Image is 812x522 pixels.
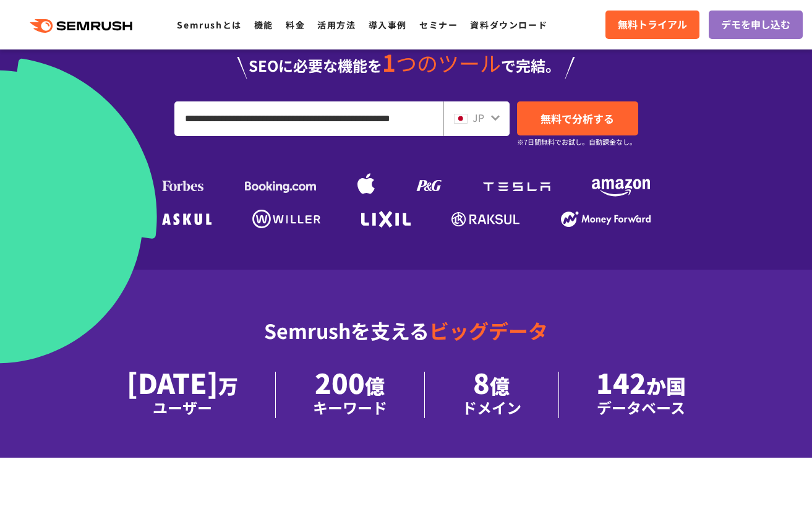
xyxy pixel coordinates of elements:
[605,11,699,39] a: 無料トライアル
[177,19,241,31] a: Semrushとは
[501,54,560,76] span: で完結。
[276,372,425,418] li: 200
[709,11,803,39] a: デモを申し込む
[317,19,356,31] a: 活用方法
[517,101,638,135] a: 無料で分析する
[490,371,510,400] span: 億
[425,372,559,418] li: 8
[175,102,443,135] input: URL、キーワードを入力してください
[51,51,762,79] div: SEOに必要な機能を
[559,372,723,418] li: 142
[472,110,484,125] span: JP
[419,19,458,31] a: セミナー
[254,19,273,31] a: 機能
[313,396,387,418] div: キーワード
[396,48,501,78] span: つのツール
[596,396,686,418] div: データベース
[286,19,305,31] a: 料金
[369,19,407,31] a: 導入事例
[462,396,521,418] div: ドメイン
[470,19,547,31] a: 資料ダウンロード
[541,111,614,126] span: 無料で分析する
[646,371,686,400] span: か国
[517,136,636,148] small: ※7日間無料でお試し。自動課金なし。
[382,45,396,79] span: 1
[429,316,548,344] span: ビッグデータ
[365,371,385,400] span: 億
[721,17,790,33] span: デモを申し込む
[51,309,762,372] div: Semrushを支える
[618,17,687,33] span: 無料トライアル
